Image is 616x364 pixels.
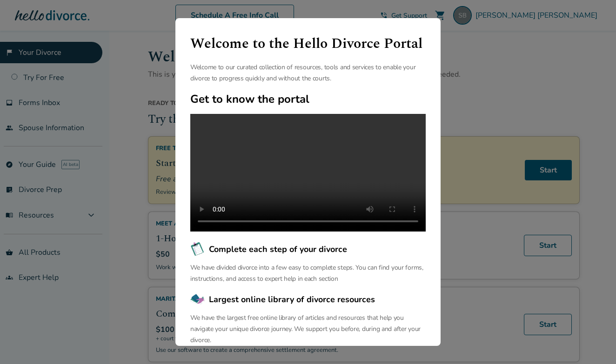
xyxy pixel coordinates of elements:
span: Largest online library of divorce resources [209,293,375,305]
p: We have the largest free online library of articles and resources that help you navigate your uni... [190,312,426,346]
p: Welcome to our curated collection of resources, tools and services to enable your divorce to prog... [190,62,426,84]
img: Largest online library of divorce resources [190,292,205,307]
iframe: Chat Widget [569,319,616,364]
h1: Welcome to the Hello Divorce Portal [190,33,426,54]
h2: Get to know the portal [190,92,426,106]
img: Complete each step of your divorce [190,242,205,257]
p: We have divided divorce into a few easy to complete steps. You can find your forms, instructions,... [190,262,426,285]
span: Complete each step of your divorce [209,243,347,255]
